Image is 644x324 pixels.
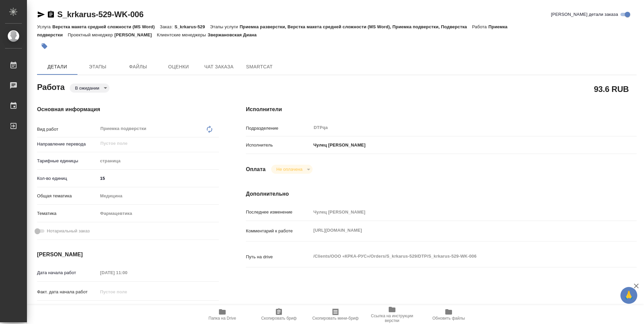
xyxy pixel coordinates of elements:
[210,24,240,29] p: Этапы услуги
[472,24,488,29] p: Работа
[47,10,55,19] button: Скопировать ссылку
[246,209,311,216] p: Последнее изменение
[73,85,101,91] button: В ожидании
[37,158,98,164] p: Тарифные единицы
[207,32,261,37] p: Звержановская Диана
[37,105,219,114] h4: Основная информация
[307,305,364,324] button: Скопировать мини-бриф
[194,305,251,324] button: Папка на Drive
[246,105,637,114] h4: Исполнители
[37,289,98,295] p: Факт. дата начала работ
[37,251,219,259] h4: [PERSON_NAME]
[243,63,276,71] span: SmartCat
[37,126,98,133] p: Вид работ
[82,63,114,71] span: Этапы
[623,288,635,302] span: 🙏
[239,24,472,29] p: Приемка разверстки, Верстка макета средней сложности (MS Word), Приемка подверстки, Подверстка
[160,24,174,29] p: Заказ:
[551,11,618,18] span: [PERSON_NAME] детали заказа
[271,165,313,174] div: В ожидании
[37,210,98,217] p: Тематика
[98,287,157,297] input: Пустое поле
[594,83,629,95] h2: 93.6 RUB
[68,32,114,37] p: Проектный менеджер
[246,165,266,173] h4: Оплата
[208,316,236,321] span: Папка на Drive
[203,63,235,71] span: Чат заказа
[70,84,109,93] div: В ожидании
[37,141,98,148] p: Направление перевода
[620,287,637,304] button: 🙏
[368,314,416,323] span: Ссылка на инструкции верстки
[174,24,210,29] p: S_krkarus-529
[364,305,420,324] button: Ссылка на инструкции верстки
[98,208,219,219] div: Фармацевтика
[41,63,73,71] span: Детали
[246,142,311,149] p: Исполнитель
[37,193,98,199] p: Общая тематика
[37,269,98,276] p: Дата начала работ
[157,32,208,37] p: Клиентские менеджеры
[432,316,465,321] span: Обновить файлы
[37,175,98,182] p: Кол-во единиц
[37,10,45,19] button: Скопировать ссылку для ЯМессенджера
[98,155,219,167] div: страница
[311,225,604,236] textarea: [URL][DOMAIN_NAME]
[312,316,358,321] span: Скопировать мини-бриф
[122,63,154,71] span: Файлы
[37,80,65,93] h2: Работа
[98,173,219,183] input: ✎ Введи что-нибудь
[52,24,160,29] p: Верстка макета средней сложности (MS Word)
[246,190,637,198] h4: Дополнительно
[57,10,143,19] a: S_krkarus-529-WK-006
[311,142,365,149] p: Чулец [PERSON_NAME]
[246,228,311,234] p: Комментарий к работе
[98,190,219,202] div: Медицина
[420,305,477,324] button: Обновить файлы
[246,254,311,260] p: Путь на drive
[100,139,203,148] input: Пустое поле
[37,24,52,29] p: Услуга
[115,32,157,37] p: [PERSON_NAME]
[98,304,157,314] input: Пустое поле
[275,166,304,172] button: Не оплачена
[246,125,311,132] p: Подразделение
[37,24,508,37] p: Приемка подверстки
[311,207,604,217] input: Пустое поле
[251,305,307,324] button: Скопировать бриф
[47,228,90,234] span: Нотариальный заказ
[261,316,296,321] span: Скопировать бриф
[162,63,195,71] span: Оценки
[311,251,604,262] textarea: /Clients/ООО «КРКА-РУС»/Orders/S_krkarus-529/DTP/S_krkarus-529-WK-006
[98,268,157,278] input: Пустое поле
[37,39,52,54] button: Добавить тэг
